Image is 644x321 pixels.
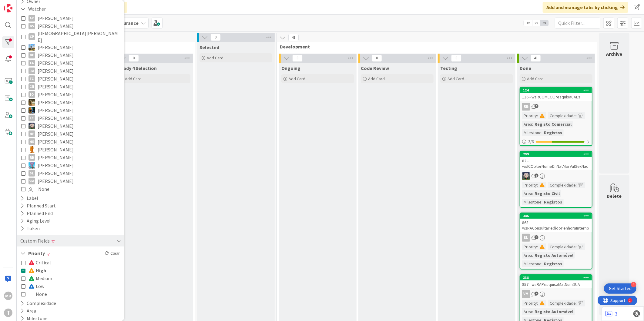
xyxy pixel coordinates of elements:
div: MP [29,131,35,137]
span: [PERSON_NAME] [38,106,74,114]
span: [PERSON_NAME] [38,22,74,30]
a: 3 [605,310,617,317]
span: 0 [292,55,303,62]
div: Registos [542,260,564,267]
div: MR [29,138,35,145]
span: 2x [532,20,540,26]
div: Token [20,225,40,232]
button: SF [PERSON_NAME] [21,161,119,169]
div: 857 - wsRAPesquisaMatNumDUA [520,280,592,288]
span: [PERSON_NAME] [38,43,74,51]
span: Support [13,1,28,8]
div: LC [29,115,35,121]
span: : [532,252,533,259]
div: 346 [523,214,592,218]
div: AP [29,15,35,22]
div: 299 [523,152,592,156]
button: None [21,185,119,193]
div: 82 - wsICObterNomeDnNatMorValSexNac [520,157,592,170]
div: 338 [523,276,592,280]
button: LS [PERSON_NAME] [21,122,119,130]
span: [PERSON_NAME] [38,51,74,59]
div: Area [522,252,532,259]
div: Priority [522,112,537,119]
button: None [21,290,47,298]
span: 41 [288,34,299,41]
div: Registo Civil [533,190,561,197]
img: SF [29,162,35,169]
button: IO [PERSON_NAME] [21,91,119,98]
span: : [537,112,538,119]
img: LS [522,172,530,180]
div: 346868 - wsRAConsultaPedidoPenhoraInterno [520,213,592,232]
span: [PERSON_NAME] [38,122,74,130]
div: Registo Automóvel [533,252,575,259]
div: Watcher [20,5,46,13]
div: Milestone [522,129,542,136]
div: Registo Automóvel [533,308,575,315]
div: T [4,309,12,317]
input: Quick Filter... [555,18,600,28]
div: Milestone [522,260,542,267]
button: DF [PERSON_NAME] [21,51,119,59]
div: SL [522,234,530,242]
div: 29982 - wsICObterNomeDnNatMorValSexNac [520,151,592,170]
div: Priority [522,300,537,306]
div: VM [520,290,592,298]
span: [PERSON_NAME] [38,98,74,106]
div: Priority [522,182,537,188]
div: Label [20,194,39,202]
span: None [29,290,47,298]
span: 1x [524,20,532,26]
button: DG [PERSON_NAME] [21,43,119,51]
span: [PERSON_NAME] [38,59,74,67]
button: AP [PERSON_NAME] [21,14,119,22]
div: FC [29,75,35,82]
span: : [576,182,577,188]
span: 0 [372,55,382,62]
div: VM [522,290,530,298]
span: : [537,182,538,188]
div: FM [29,68,35,74]
span: Medium [29,274,52,282]
div: 124 [520,88,592,93]
div: RB [522,103,530,111]
button: CP [DEMOGRAPHIC_DATA][PERSON_NAME] [21,30,119,43]
span: [PERSON_NAME] [38,161,74,169]
button: Medium [21,274,52,282]
button: RL [PERSON_NAME] [21,146,119,154]
span: [PERSON_NAME] [38,67,74,75]
span: Ongoing [281,65,300,71]
div: Registos [542,199,564,205]
span: : [576,243,577,250]
span: [PERSON_NAME] [38,83,74,91]
div: Add and manage tabs by clicking [543,2,628,13]
span: Code Review [361,65,389,71]
img: JC [29,99,35,106]
div: 338 [520,275,592,280]
div: LS [520,172,592,180]
div: VM [29,178,35,184]
span: 5 [535,104,538,108]
div: 299 [520,151,592,157]
span: Low [29,282,44,290]
button: FM [PERSON_NAME] [21,67,119,75]
span: 6 [535,174,538,177]
div: SL [520,234,592,242]
button: MR [PERSON_NAME] [21,138,119,146]
div: 116 - wsRCOMEOLPesquisaCAEs [520,93,592,101]
button: JC [PERSON_NAME] [21,106,119,114]
button: Area [20,307,37,315]
button: Critical [21,259,51,266]
div: CP [29,33,35,40]
img: RL [29,146,35,153]
span: Add Card... [125,76,144,81]
div: Get Started [609,286,632,292]
div: Aging Level [20,217,51,225]
span: 0 [129,55,139,62]
span: [PERSON_NAME] [38,146,74,154]
span: 2 / 3 [528,138,534,145]
span: [PERSON_NAME] [38,154,74,161]
div: DF [29,52,35,58]
div: Milestone [522,199,542,205]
